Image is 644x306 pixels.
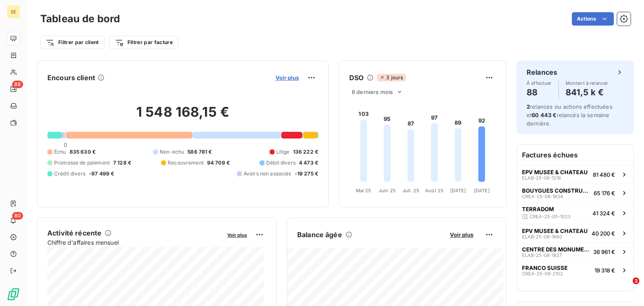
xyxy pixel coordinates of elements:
[474,188,490,194] tspan: [DATE]
[356,188,371,194] tspan: Mai 25
[594,190,615,196] span: 65 176 €
[522,234,562,239] span: ELAB-25-08-1860
[47,228,101,238] h6: Activité récente
[593,171,615,178] span: 81 480 €
[450,231,473,238] span: Voir plus
[54,148,66,156] span: Échu
[207,159,230,167] span: 94 709 €
[227,232,247,238] span: Voir plus
[273,74,301,81] button: Voir plus
[527,81,552,86] span: À effectuer
[615,277,636,298] iframe: Intercom live chat
[517,165,634,183] button: EPV MUSEE & CHATEAUELAB-25-06-121881 480 €
[522,228,588,234] span: EPV MUSEE & CHATEAU
[522,175,561,180] span: ELAB-25-06-1218
[527,86,552,99] h4: 88
[54,159,110,167] span: Promesse de paiement
[450,188,466,194] tspan: [DATE]
[566,86,608,99] h4: 841,5 k €
[377,74,405,81] span: 3 jours
[522,264,568,271] span: FRANCO SUISSE
[225,231,249,238] button: Voir plus
[47,104,318,129] h2: 1 548 168,15 €
[530,214,571,219] span: CREA-25-05-1023
[295,170,318,178] span: -19 275 €
[517,242,634,261] button: CENTRE DES MONUMENTS NATIONAUXELAB-25-08-182736 961 €
[47,238,221,247] span: Chiffre d'affaires mensuel
[532,112,556,118] span: 60 443 €
[425,188,444,194] tspan: Août 25
[527,67,557,77] h6: Relances
[70,148,96,156] span: 835 630 €
[517,261,634,279] button: FRANCO SUISSECREA-25-09-210219 318 €
[299,159,318,167] span: 4 473 €
[113,159,131,167] span: 7 128 €
[522,206,554,212] span: TERRADOM
[12,212,23,220] span: 80
[349,73,364,83] h6: DSO
[517,224,634,242] button: EPV MUSEE & CHATEAUELAB-25-08-186040 200 €
[168,159,204,167] span: Recouvrement
[40,36,104,49] button: Filtrer par client
[447,231,476,238] button: Voir plus
[266,159,296,167] span: Débit divers
[109,36,178,49] button: Filtrer par facture
[275,74,299,81] span: Voir plus
[402,188,419,194] tspan: Juil. 25
[517,183,634,202] button: BOUYGUES CONSTRUCTION IDF GUYANCOURCREA-25-08-183465 176 €
[297,230,342,240] h6: Balance âgée
[352,89,393,95] span: 6 derniers mois
[522,246,590,253] span: CENTRE DES MONUMENTS NATIONAUX
[593,248,615,255] span: 36 961 €
[187,148,212,156] span: 586 781 €
[527,103,613,127] span: relances ou actions effectuées et relancés la semaine dernière.
[54,170,86,178] span: Crédit divers
[527,103,530,110] span: 2
[522,169,588,175] span: EPV MUSEE & CHATEAU
[89,170,114,178] span: -97 499 €
[47,73,95,83] h6: Encours client
[7,288,20,301] img: Logo LeanPay
[522,194,563,199] span: CREA-25-08-1834
[7,5,20,18] div: SE
[592,230,615,237] span: 40 200 €
[522,187,590,194] span: BOUYGUES CONSTRUCTION IDF GUYANCOUR
[160,148,184,156] span: Non-échu
[244,170,291,178] span: Avoirs non associés
[522,271,563,276] span: CREA-25-09-2102
[517,202,634,224] button: TERRADOMCREA-25-05-102341 324 €
[517,145,634,165] h6: Factures échues
[595,267,615,274] span: 19 318 €
[40,11,120,26] h3: Tableau de bord
[566,81,608,86] span: Montant à relancer
[522,253,562,258] span: ELAB-25-08-1827
[12,81,23,88] span: 88
[276,148,290,156] span: Litige
[379,188,396,194] tspan: Juin 25
[572,12,614,26] button: Actions
[64,141,67,148] span: 0
[293,148,318,156] span: 136 222 €
[592,210,615,217] span: 41 324 €
[633,277,639,284] span: 2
